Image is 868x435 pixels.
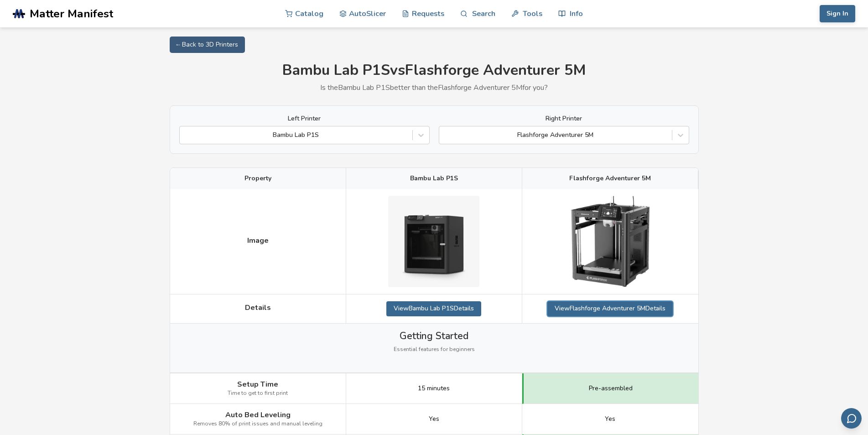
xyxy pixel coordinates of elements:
[170,84,699,92] p: Is the Bambu Lab P1S better than the Flashforge Adventurer 5M for you?
[184,131,186,139] input: Bambu Lab P1S
[589,385,633,392] span: Pre-assembled
[429,415,439,423] span: Yes
[565,196,656,287] img: Flashforge Adventurer 5M
[386,301,481,316] a: ViewBambu Lab P1SDetails
[30,7,113,20] span: Matter Manifest
[247,236,269,245] span: Image
[841,408,862,429] button: Send feedback via email
[237,380,278,388] span: Setup Time
[418,385,450,392] span: 15 minutes
[388,196,479,287] img: Bambu Lab P1S
[394,346,475,353] span: Essential features for beginners
[228,390,288,397] span: Time to get to first print
[245,304,271,312] span: Details
[179,115,430,122] label: Left Printer
[170,37,245,53] a: ← Back to 3D Printers
[439,115,689,122] label: Right Printer
[605,415,615,423] span: Yes
[225,411,291,419] span: Auto Bed Leveling
[444,131,446,139] input: Flashforge Adventurer 5M
[569,175,651,182] span: Flashforge Adventurer 5M
[820,5,855,22] button: Sign In
[244,175,271,182] span: Property
[400,330,468,341] span: Getting Started
[193,421,322,427] span: Removes 80% of print issues and manual leveling
[170,62,699,79] h1: Bambu Lab P1S vs Flashforge Adventurer 5M
[547,301,673,316] a: ViewFlashforge Adventurer 5MDetails
[410,175,458,182] span: Bambu Lab P1S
